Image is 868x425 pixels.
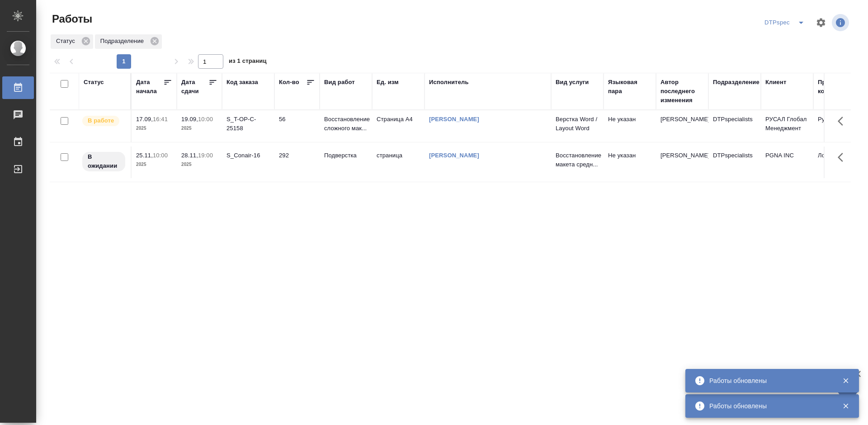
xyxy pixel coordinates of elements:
[372,110,425,142] td: Страница А4
[136,124,172,133] p: 2025
[274,146,320,178] td: 292
[226,78,258,87] div: Код заказа
[274,110,320,142] td: 56
[818,78,861,96] div: Проектная команда
[226,115,270,133] div: S_T-OP-C-25158
[372,146,425,178] td: страница
[198,152,213,159] p: 19:00
[762,15,810,30] div: split button
[765,151,809,160] p: PGNA INC
[604,110,656,142] td: Не указан
[608,78,651,96] div: Языковая пара
[708,110,761,142] td: DTPspecialists
[279,78,299,87] div: Кол-во
[656,146,708,178] td: [PERSON_NAME]
[84,78,104,87] div: Статус
[136,78,163,96] div: Дата начала
[136,116,153,123] p: 17.09,
[198,116,213,123] p: 10:00
[429,78,469,87] div: Исполнитель
[556,151,599,169] p: Восстановление макета средн...
[81,115,126,127] div: Исполнитель выполняет работу
[229,56,267,69] span: из 1 страниц
[181,116,198,123] p: 19.09,
[324,78,355,87] div: Вид работ
[51,34,93,49] div: Статус
[181,78,208,96] div: Дата сдачи
[324,151,368,160] p: Подверстка
[153,152,168,159] p: 10:00
[100,37,147,46] p: Подразделение
[136,152,153,159] p: 25.11,
[709,401,829,411] div: Работы обновлены
[556,78,589,87] div: Вид услуги
[836,377,855,385] button: Закрыть
[709,376,829,385] div: Работы обновлены
[832,14,851,31] span: Посмотреть информацию
[153,116,168,123] p: 16:41
[813,146,866,178] td: Локализация
[81,151,126,172] div: Исполнитель назначен, приступать к работе пока рано
[604,146,656,178] td: Не указан
[377,78,399,87] div: Ед. изм
[656,110,708,142] td: [PERSON_NAME]
[832,110,854,132] button: Здесь прячутся важные кнопки
[181,152,198,159] p: 28.11,
[324,115,368,133] p: Восстановление сложного мак...
[56,37,78,46] p: Статус
[765,78,786,87] div: Клиент
[226,151,270,160] div: S_Conair-16
[95,34,162,49] div: Подразделение
[136,160,172,169] p: 2025
[708,146,761,178] td: DTPspecialists
[713,78,759,87] div: Подразделение
[556,115,599,133] p: Верстка Word / Layout Word
[181,124,217,133] p: 2025
[813,110,866,142] td: Русал
[429,152,479,159] a: [PERSON_NAME]
[88,152,120,170] p: В ожидании
[765,115,809,133] p: РУСАЛ Глобал Менеджмент
[181,160,217,169] p: 2025
[429,116,479,123] a: [PERSON_NAME]
[660,78,704,105] div: Автор последнего изменения
[88,116,114,125] p: В работе
[836,402,855,410] button: Закрыть
[832,146,854,168] button: Здесь прячутся важные кнопки
[50,12,92,26] span: Работы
